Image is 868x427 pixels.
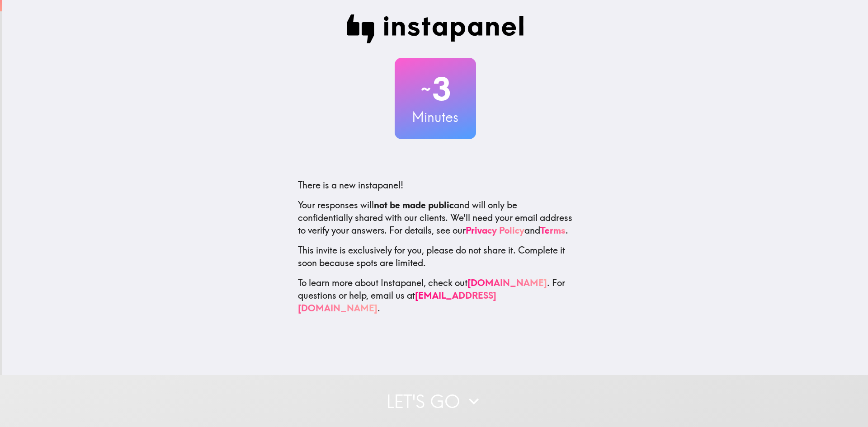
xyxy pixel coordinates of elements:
a: Terms [540,225,566,236]
a: [EMAIL_ADDRESS][DOMAIN_NAME] [298,290,496,314]
h3: Minutes [395,108,476,127]
span: There is a new instapanel! [298,179,403,191]
p: Your responses will and will only be confidentially shared with our clients. We'll need your emai... [298,199,573,237]
b: not be made public [374,199,454,211]
span: ~ [420,75,432,103]
p: To learn more about Instapanel, check out . For questions or help, email us at . [298,277,573,314]
a: [DOMAIN_NAME] [467,277,547,288]
p: This invite is exclusively for you, please do not share it. Complete it soon because spots are li... [298,244,573,269]
h2: 3 [395,70,476,108]
a: Privacy Policy [466,225,524,236]
img: Instapanel [347,14,524,43]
